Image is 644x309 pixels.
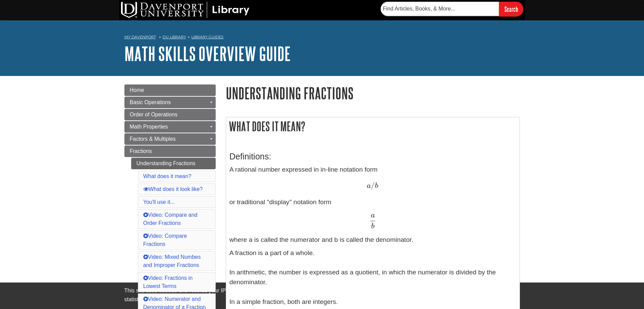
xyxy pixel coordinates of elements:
a: What does it look like? [143,186,203,192]
p: A rational number expressed in in-line notation form or traditional "display" notation form where... [230,165,516,245]
a: DU Library [163,35,186,39]
a: Video: Fractions in Lowest Terms [143,275,193,289]
span: b [371,223,375,230]
h1: Understanding Fractions [226,84,520,102]
a: Math Properties [124,121,216,133]
span: Math Properties [130,124,168,130]
img: DU Library [121,2,249,18]
nav: breadcrumb [124,33,520,43]
a: Video: Compare and Order Fractions [143,212,197,226]
a: Math Skills Overview Guide [124,43,291,64]
input: Search [499,2,523,16]
a: What does it mean? [143,173,191,179]
span: / [371,181,375,190]
span: b [375,182,378,190]
span: Home [130,87,144,93]
span: Factors & Multiples [130,136,176,142]
span: Fractions [130,148,152,154]
h2: What does it mean? [226,117,520,135]
a: Video: Mixed Numbes and Improper Fractions [143,254,201,268]
span: Basic Operations [130,99,171,105]
input: Find Articles, Books, & More... [381,2,499,16]
a: Fractions [124,146,216,157]
a: Video: Compare Fractions [143,233,187,247]
a: Factors & Multiples [124,133,216,145]
a: You'll use it... [143,199,175,205]
form: Searches DU Library's articles, books, and more [381,2,523,16]
a: Home [124,84,216,96]
span: Order of Operations [130,112,177,117]
a: Basic Operations [124,97,216,108]
a: My Davenport [124,34,156,40]
h3: Definitions: [230,152,516,161]
span: a [371,212,375,219]
a: Understanding Fractions [131,158,216,169]
a: Library Guides [191,35,223,39]
span: a [367,182,371,190]
a: Order of Operations [124,109,216,120]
